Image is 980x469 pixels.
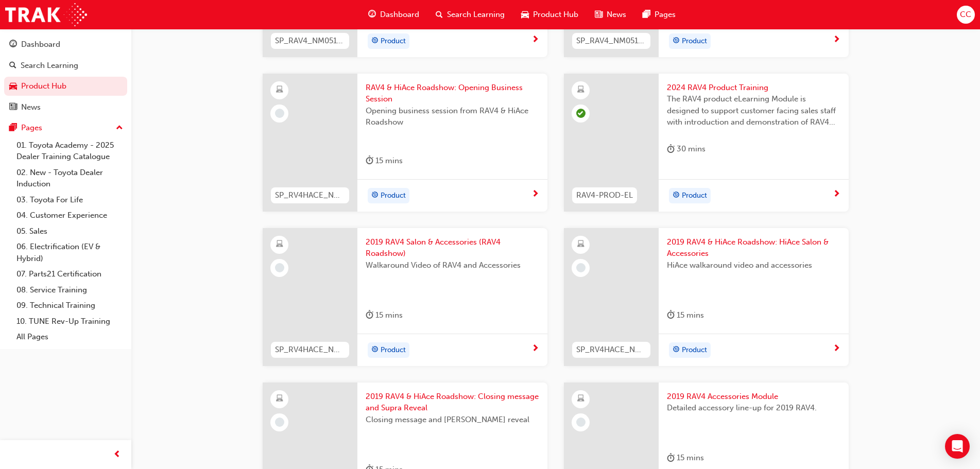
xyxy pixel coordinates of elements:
[4,118,127,137] button: Pages
[655,9,676,21] span: Pages
[371,343,379,357] span: target-icon
[21,60,78,72] div: Search Learning
[4,77,127,96] a: Product Hub
[12,192,127,208] a: 03. Toyota For Life
[587,4,634,25] a: news-iconNews
[682,190,707,202] span: Product
[673,189,680,202] span: target-icon
[667,93,840,128] span: The RAV4 product eLearning Module is designed to support customer facing sales staff with introdu...
[366,259,539,271] span: Walkaround Video of RAV4 and Accessories
[12,239,127,266] a: 06. Electrification (EV & Hybrid)
[12,223,127,239] a: 05. Sales
[366,154,403,167] div: 15 mins
[667,391,840,403] span: 2019 RAV4 Accessories Module
[381,190,406,202] span: Product
[667,451,675,464] span: duration-icon
[12,314,127,329] a: 10. TUNE Rev-Up Training
[275,35,345,47] span: SP_RAV4_NM0519_VID_006
[634,4,684,25] a: pages-iconPages
[12,266,127,282] a: 07. Parts21 Certification
[4,35,127,54] a: Dashboard
[360,4,427,25] a: guage-iconDashboard
[275,189,345,201] span: SP_RV4HACE_NM0519_RS_VID01
[564,74,849,212] a: RAV4-PROD-EL2024 RAV4 Product TrainingThe RAV4 product eLearning Module is designed to support cu...
[667,143,706,155] div: 30 mins
[275,344,345,356] span: SP_RV4HACE_NM0519_RS_VID02
[576,344,646,356] span: SP_RV4HACE_NM0519_RS_VID03
[263,228,547,366] a: SP_RV4HACE_NM0519_RS_VID022019 RAV4 Salon & Accessories (RAV4 Roadshow)Walkaround Video of RAV4 a...
[667,236,840,259] span: 2019 RAV4 & HiAce Roadshow: HiAce Salon & Accessories
[576,35,646,47] span: SP_RAV4_NM0519_VID_007
[275,263,284,272] span: learningRecordVerb_NONE-icon
[9,103,17,112] span: news-icon
[9,124,17,133] span: pages-icon
[667,143,675,155] span: duration-icon
[576,418,586,427] span: learningRecordVerb_NONE-icon
[371,34,379,48] span: target-icon
[366,391,539,414] span: 2019 RAV4 & HiAce Roadshow: Closing message and Supra Reveal
[833,190,840,199] span: next-icon
[607,9,626,21] span: News
[833,36,840,45] span: next-icon
[366,82,539,105] span: RAV4 & HiAce Roadshow: Opening Business Session
[682,36,707,47] span: Product
[275,418,284,427] span: learningRecordVerb_NONE-icon
[263,74,547,212] a: SP_RV4HACE_NM0519_RS_VID01RAV4 & HiAce Roadshow: Opening Business SessionOpening business session...
[673,34,680,48] span: target-icon
[9,61,16,71] span: search-icon
[381,344,406,356] span: Product
[4,33,127,118] button: DashboardSearch LearningProduct HubNews
[276,238,283,251] span: learningResourceType_ELEARNING-icon
[533,9,578,21] span: Product Hub
[576,263,586,272] span: learningRecordVerb_NONE-icon
[9,40,17,49] span: guage-icon
[531,190,539,199] span: next-icon
[12,165,127,192] a: 02. New - Toyota Dealer Induction
[564,228,849,366] a: SP_RV4HACE_NM0519_RS_VID032019 RAV4 & HiAce Roadshow: HiAce Salon & AccessoriesHiAce walkaround v...
[21,101,41,113] div: News
[116,121,123,135] span: up-icon
[521,8,529,21] span: car-icon
[667,82,840,94] span: 2024 RAV4 Product Training
[531,36,539,45] span: next-icon
[368,8,376,21] span: guage-icon
[4,56,127,75] a: Search Learning
[576,189,633,201] span: RAV4-PROD-EL
[957,6,975,24] button: CC
[21,122,42,134] div: Pages
[12,282,127,298] a: 08. Service Training
[12,137,127,165] a: 01. Toyota Academy - 2025 Dealer Training Catalogue
[380,9,419,21] span: Dashboard
[371,189,379,202] span: target-icon
[513,4,587,25] a: car-iconProduct Hub
[366,236,539,259] span: 2019 RAV4 Salon & Accessories (RAV4 Roadshow)
[366,309,373,322] span: duration-icon
[577,238,584,251] span: learningResourceType_ELEARNING-icon
[12,329,127,345] a: All Pages
[945,434,970,459] div: Open Intercom Messenger
[366,105,539,128] span: Opening business session from RAV4 & HiAce Roadshow
[576,109,586,118] span: learningRecordVerb_PASS-icon
[682,344,707,356] span: Product
[577,83,584,97] span: learningResourceType_ELEARNING-icon
[275,109,284,118] span: learningRecordVerb_NONE-icon
[833,344,840,354] span: next-icon
[673,343,680,357] span: target-icon
[427,4,513,25] a: search-iconSearch Learning
[12,207,127,223] a: 04. Customer Experience
[366,154,373,167] span: duration-icon
[381,36,406,47] span: Product
[960,9,971,21] span: CC
[276,83,283,97] span: learningResourceType_ELEARNING-icon
[667,309,675,322] span: duration-icon
[595,8,603,21] span: news-icon
[4,98,127,117] a: News
[667,259,840,271] span: HiAce walkaround video and accessories
[276,392,283,406] span: learningResourceType_ELEARNING-icon
[667,309,704,322] div: 15 mins
[577,392,584,406] span: learningResourceType_ELEARNING-icon
[643,8,650,21] span: pages-icon
[12,298,127,314] a: 09. Technical Training
[447,9,505,21] span: Search Learning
